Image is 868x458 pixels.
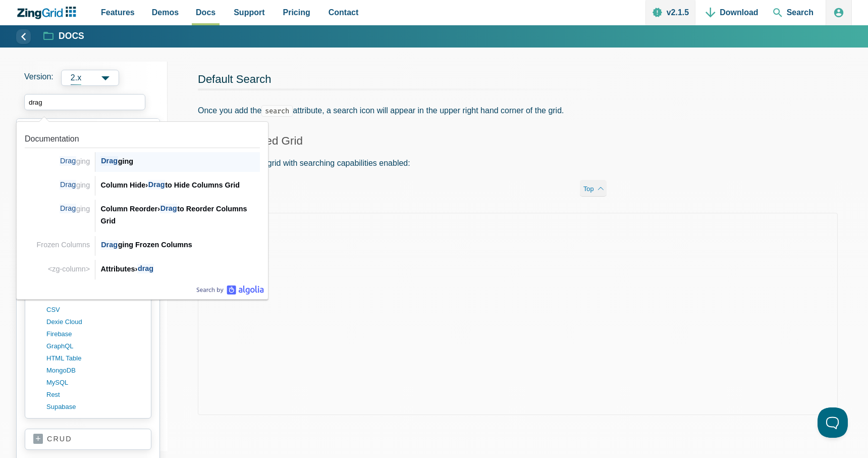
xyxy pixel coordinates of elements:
div: ging Frozen Columns [100,239,260,251]
a: Link to the result [21,256,264,280]
a: ZingChart Logo. Click to return to the homepage [16,7,81,19]
a: Link to the result [21,196,264,232]
span: Features [101,6,135,19]
a: MongoDB [46,364,143,377]
a: firebase [46,328,143,340]
span: Drag [60,156,76,166]
span: Documentation [25,134,79,143]
div: ging [100,155,260,167]
span: ging [60,180,90,190]
a: dexie cloud [46,316,143,328]
iframe: Demo loaded in iFrame [198,213,838,415]
span: Drag [160,204,177,213]
p: Here is a complete grid with searching capabilities enabled: [198,156,607,170]
span: <zg-column> [48,265,90,273]
a: rest [46,389,143,401]
a: supabase [46,401,143,413]
a: Link to the result [21,232,264,256]
div: Search by [196,285,264,295]
span: Drag [100,240,118,250]
span: Demos [152,6,179,19]
a: MySQL [46,377,143,389]
span: Contact [329,6,359,19]
a: crud [33,434,143,444]
span: Drag [100,156,118,166]
input: search input [24,94,145,110]
span: Drag [60,180,76,190]
span: Version: [24,70,53,86]
span: › [157,205,160,213]
label: Versions [24,70,159,86]
a: HTML table [46,352,143,364]
span: ging [60,204,90,213]
span: Drag [60,204,76,213]
span: Drag [148,180,165,190]
span: Docs [196,6,215,19]
a: GraphQL [46,340,143,352]
span: › [135,265,137,273]
a: Link to the result [21,172,264,196]
a: Link to the result [21,126,264,172]
span: › [145,181,148,189]
p: Once you add the attribute, a search icon will appear in the upper right hand corner of the grid. [198,104,607,117]
span: ging [60,156,90,166]
strong: Docs [59,32,84,41]
div: Attributes [100,263,260,275]
a: Default Search [198,73,272,85]
a: CSV [46,304,143,316]
div: Column Hide to Hide Columns Grid [100,179,260,191]
span: Frozen Columns [37,241,90,249]
a: Algolia [196,285,264,295]
a: Search Enabled Grid [198,134,303,147]
a: Docs [44,30,84,42]
iframe: Help Scout Beacon - Open [818,407,848,438]
span: Support [234,6,264,19]
code: search [261,105,293,117]
div: Column Reorder to Reorder Columns Grid [100,203,260,227]
span: Pricing [283,6,310,19]
span: drag [137,264,154,273]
